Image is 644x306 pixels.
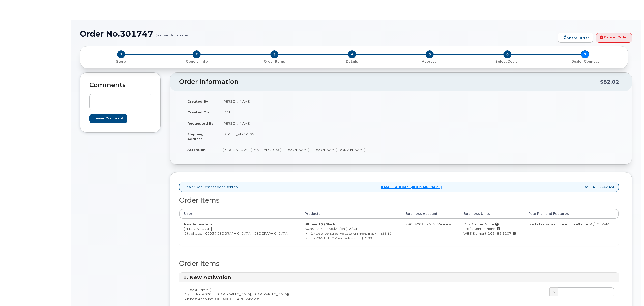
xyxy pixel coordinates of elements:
div: $82.02 [600,77,619,87]
strong: Shipping Address [187,132,204,141]
h1: Order No.301747 [80,29,555,38]
td: [STREET_ADDRESS] [218,129,397,144]
a: Cancel Order [596,33,632,43]
h2: Order Information [179,78,600,85]
strong: Requested By [187,121,213,125]
span: 1 [117,50,125,58]
td: [DATE] [218,107,397,118]
a: 5 Approval [391,58,469,64]
a: 6 Select Dealer [469,58,546,64]
p: Approval [393,59,466,64]
a: [EMAIL_ADDRESS][DOMAIN_NAME] [381,185,442,189]
p: Select Dealer [471,59,544,64]
div: Profit Center: None [463,226,519,231]
div: Dealer Request has been sent to at [DATE] 8:42 AM [179,182,619,192]
td: [PERSON_NAME] City of Use: 40203 ([GEOGRAPHIC_DATA], [GEOGRAPHIC_DATA]) [179,219,300,246]
a: 4 Details [313,58,391,64]
h2: Order Items [179,197,619,204]
strong: 1. New Activation [183,274,231,280]
td: [PERSON_NAME][EMAIL_ADDRESS][PERSON_NAME][PERSON_NAME][DOMAIN_NAME] [218,144,397,155]
a: 3 Order Items [236,58,313,64]
td: [PERSON_NAME] [218,118,397,129]
a: 1 Store [84,58,158,64]
small: (waiting for dealer) [156,29,190,37]
th: Products [300,209,401,218]
strong: New Activation [184,222,212,226]
p: Order Items [238,59,311,64]
span: 4 [348,50,356,58]
small: 1 x Defender Series Pro Case for iPhone Black — $58.12 [311,232,391,235]
small: 1 x 20W USB-C Power Adapter — $19.00 [311,236,372,240]
input: Leave Comment [89,114,127,123]
strong: Created By [187,99,208,103]
th: User [179,209,300,218]
strong: Attention [187,148,206,152]
td: [PERSON_NAME] [218,96,397,107]
th: Rate Plan and Features [524,209,619,218]
div: Cost Center: None [463,222,519,227]
span: 2 [193,50,201,58]
p: Store [86,59,156,64]
strong: iPhone 15 (Black) [305,222,337,226]
td: 990540011 - AT&T Wireless [401,219,459,246]
a: Share Order [558,33,593,43]
th: Business Account [401,209,459,218]
th: Business Units [459,209,524,218]
strong: Created On [187,110,209,114]
h2: Order Items [179,260,619,267]
span: 3 [270,50,278,58]
h2: Comments [89,82,151,89]
span: 6 [503,50,511,58]
td: Bus Enhnc Advncd Select for iPhone 5G/5G+ VVM [524,219,619,246]
a: 2 General Info [158,58,236,64]
td: $0.99 - 2 Year Activation (128GB) [300,219,401,246]
p: Details [315,59,389,64]
div: WBS Element: 106486.1107 [463,231,519,236]
span: 5 [426,50,434,58]
div: $ [549,287,558,296]
p: General Info [160,59,233,64]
